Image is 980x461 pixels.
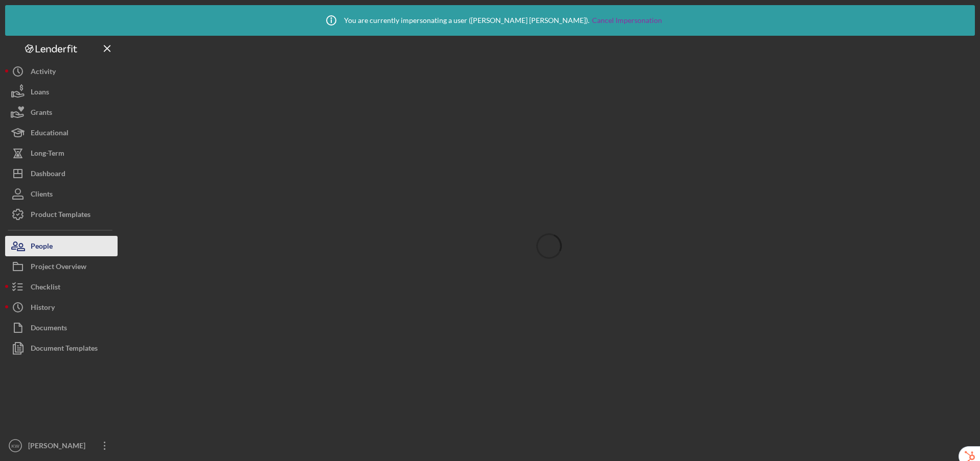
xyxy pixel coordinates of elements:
[31,256,86,279] div: Project Overview
[5,82,118,102] button: Loans
[11,443,19,449] text: KW
[5,277,118,297] button: Checklist
[318,8,662,33] div: You are currently impersonating a user ( [PERSON_NAME] [PERSON_NAME] ).
[5,435,118,456] button: KW[PERSON_NAME]
[31,318,67,341] div: Documents
[5,204,118,225] button: Product Templates
[31,338,98,361] div: Document Templates
[5,102,118,123] button: Grants
[31,163,65,186] div: Dashboard
[592,16,662,25] a: Cancel Impersonation
[31,236,53,259] div: People
[31,297,55,320] div: History
[31,143,64,166] div: Long-Term
[5,123,118,143] button: Educational
[5,297,118,318] button: History
[31,102,52,125] div: Grants
[31,277,60,300] div: Checklist
[5,256,118,277] button: Project Overview
[5,338,118,358] button: Document Templates
[5,61,118,82] button: Activity
[5,184,118,204] button: Clients
[31,204,90,227] div: Product Templates
[5,236,118,256] button: People
[31,82,49,105] div: Loans
[26,435,92,458] div: [PERSON_NAME]
[5,318,118,338] button: Documents
[31,184,53,207] div: Clients
[5,143,118,163] button: Long-Term
[31,123,69,145] div: Educational
[5,163,118,184] button: Dashboard
[31,61,56,84] div: Activity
